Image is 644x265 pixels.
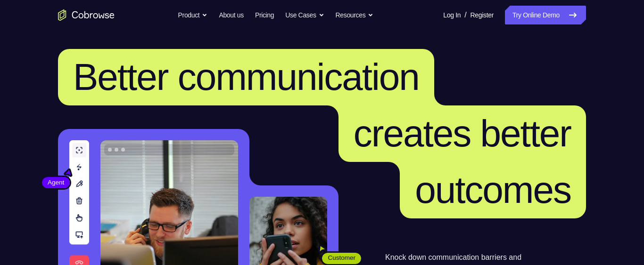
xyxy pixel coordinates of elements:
[354,112,571,154] span: creates better
[505,6,586,24] a: Try Online Demo
[73,56,419,98] span: Better communication
[255,6,274,24] a: Pricing
[336,6,374,24] button: Resources
[464,9,466,21] span: /
[178,6,208,24] button: Product
[471,6,494,24] a: Register
[58,9,115,21] a: Go to the home page
[219,6,243,24] a: About us
[415,169,571,211] span: outcomes
[285,6,324,24] button: Use Cases
[443,6,461,24] a: Log In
